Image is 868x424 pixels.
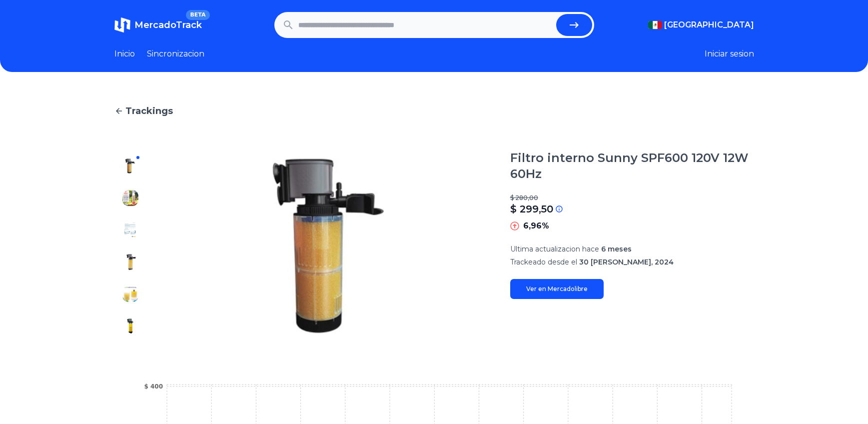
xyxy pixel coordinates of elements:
[186,10,209,20] span: BETA
[114,104,754,118] a: Trackings
[648,19,754,31] button: [GEOGRAPHIC_DATA]
[705,48,754,60] button: Iniciar sesion
[122,286,138,302] img: Filtro interno Sunny SPF600 120V 12W 60Hz
[510,244,599,253] span: Ultima actualizacion hace
[122,158,138,174] img: Filtro interno Sunny SPF600 120V 12W 60Hz
[523,220,549,232] p: 6,96%
[648,21,662,29] img: Mexico
[144,383,163,390] tspan: $ 400
[122,190,138,206] img: Filtro interno Sunny SPF600 120V 12W 60Hz
[166,150,490,342] img: Filtro interno Sunny SPF600 120V 12W 60Hz
[122,222,138,238] img: Filtro interno Sunny SPF600 120V 12W 60Hz
[114,17,202,33] a: MercadoTrackBETA
[579,257,674,266] span: 30 [PERSON_NAME], 2024
[122,254,138,270] img: Filtro interno Sunny SPF600 120V 12W 60Hz
[134,19,202,30] span: MercadoTrack
[664,19,754,31] span: [GEOGRAPHIC_DATA]
[510,279,604,299] a: Ver en Mercadolibre
[510,202,553,216] p: $ 299,50
[114,48,135,60] a: Inicio
[510,257,577,266] span: Trackeado desde el
[510,194,754,202] p: $ 280,00
[601,244,632,253] span: 6 meses
[114,17,130,33] img: MercadoTrack
[122,318,138,334] img: Filtro interno Sunny SPF600 120V 12W 60Hz
[125,104,173,118] span: Trackings
[147,48,204,60] a: Sincronizacion
[510,150,754,182] h1: Filtro interno Sunny SPF600 120V 12W 60Hz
